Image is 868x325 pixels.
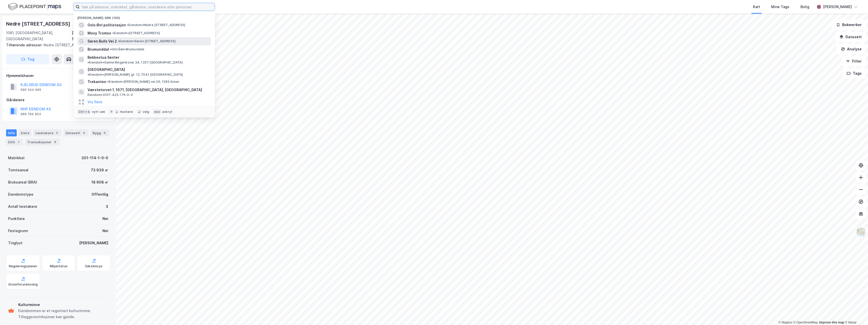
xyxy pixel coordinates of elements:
div: Eiere [19,129,31,136]
button: Analyse [837,44,866,54]
span: • [110,47,112,51]
button: Vis flere [88,99,102,105]
div: nytt søk [92,110,105,114]
div: Eiendomstype [8,191,33,197]
div: 3 [106,204,108,210]
div: esc [153,109,161,114]
div: Miljøstatus [50,264,68,268]
div: [PERSON_NAME] søk (100) [73,12,215,21]
div: Saksinnsyn [85,264,102,268]
div: 18 908 ㎡ [91,179,108,185]
div: Eiendommen er et registrert kulturminne. Tilleggsrestriksjoner kan gjelde. [18,308,108,320]
div: Nei [102,228,108,234]
button: Bokmerker [832,20,866,30]
div: Grunnforurensning [8,282,38,287]
span: Trekanten [88,79,106,85]
span: • [88,73,89,76]
div: Ctrl + k [77,109,91,114]
div: 301-114-1-0-0 [81,155,108,161]
button: Filter [842,56,866,66]
div: Datasett [63,129,89,136]
span: Eiendom • Gamle Ringeriksvei 34, 1357 [GEOGRAPHIC_DATA] [88,60,183,65]
div: 4 [81,130,86,135]
button: Tags [842,68,866,78]
span: • [118,39,119,43]
div: [GEOGRAPHIC_DATA], 114/1 [72,30,110,42]
div: 73 939 ㎡ [91,167,108,173]
div: 1 [16,139,21,145]
div: 1081, [GEOGRAPHIC_DATA], [GEOGRAPHIC_DATA] [6,30,72,42]
span: Eiendom • [STREET_ADDRESS] [112,31,160,35]
div: Festegrunn [8,228,28,234]
span: Oslo Øst politistasjon [88,22,126,28]
img: logo.f888ab2527a4732fd821a326f86c7f29.svg [8,2,61,11]
span: Eiendom • 3107-423-176-0-0 [88,93,133,97]
div: Nei [102,216,108,222]
div: Offentlig [92,191,108,197]
span: • [127,23,128,27]
span: Bekkestua Senter [88,54,119,60]
div: [PERSON_NAME] [823,4,852,10]
div: ESG [6,138,23,146]
div: Leietakere [33,129,61,136]
div: Punktleie [8,216,25,222]
img: Z [856,227,866,237]
div: markere [120,110,133,114]
div: Reguleringsplaner [9,264,37,268]
span: • [107,80,109,84]
span: Eiendom • [PERSON_NAME] gt. 12, 7041 [GEOGRAPHIC_DATA] [88,73,183,77]
div: Info [6,129,17,136]
span: Værstetorvet 1, 1671, [GEOGRAPHIC_DATA], [GEOGRAPHIC_DATA] [88,87,209,93]
a: Improve this map [819,321,844,324]
div: velg [143,110,149,114]
div: Bruksareal (BRA) [8,179,37,185]
div: Matrikkel [8,155,25,161]
div: Mine Tags [771,4,789,10]
span: Eiendom • Søren [STREET_ADDRESS] [118,39,176,43]
iframe: Chat Widget [843,301,868,325]
div: 8 [53,139,58,145]
span: Eiendom • Nedre [STREET_ADDRESS] [127,23,185,27]
div: 3 [54,130,59,135]
div: Transaksjoner [25,138,60,146]
span: Eiendom • [PERSON_NAME] vei 26, 1383 Asker [107,80,179,84]
span: Søren Bulls Vei 2 [88,38,117,44]
div: [PERSON_NAME] [79,240,108,246]
div: Gårdeiere [6,97,110,103]
div: Tinglyst [8,240,23,246]
div: Kulturminne [18,302,108,308]
a: OpenStreetMap [793,321,818,324]
a: Mapbox [778,321,792,324]
span: Brumunddal [88,46,109,52]
span: Moxy Tromso [88,30,111,36]
span: [GEOGRAPHIC_DATA] [88,67,125,73]
div: Kart [753,4,760,10]
span: • [88,60,89,64]
div: Bolig [800,4,809,10]
span: Område • Brumunddal [110,47,144,51]
span: Tilhørende adresser: [6,43,44,47]
div: Bygg [91,129,109,136]
div: Antall leietakere [8,204,37,210]
div: Nedre [STREET_ADDRESS] [6,20,71,28]
div: avbryt [162,110,172,114]
button: Datasett [835,32,866,42]
div: 6 [102,130,107,135]
div: Nedre [STREET_ADDRESS] [6,42,106,48]
span: • [112,31,114,35]
div: Hjemmelshaver [6,73,110,79]
input: Søk på adresse, matrikkel, gårdeiere, leietakere eller personer [80,3,215,11]
div: 989 784 803 [20,112,41,116]
button: Tag [6,54,50,64]
div: Tomteareal [8,167,28,173]
div: 996 544 966 [20,88,41,92]
div: Kontrollprogram for chat [843,301,868,325]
